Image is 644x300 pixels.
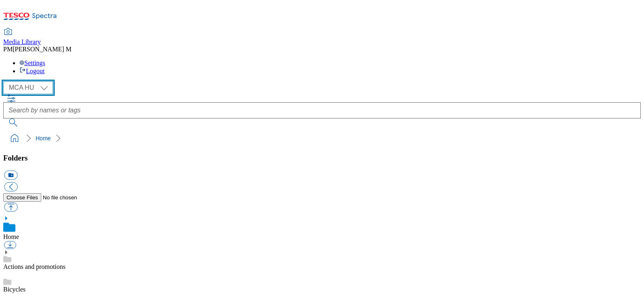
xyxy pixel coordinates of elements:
a: Settings [19,59,45,66]
input: Search by names or tags [3,102,641,118]
span: PM [3,46,13,53]
h3: Folders [3,154,641,163]
a: Actions and promotions [3,263,66,270]
span: [PERSON_NAME] M [13,46,71,53]
a: Logout [19,68,45,74]
nav: breadcrumb [3,131,641,146]
a: Home [3,233,19,240]
a: Bicycles [3,286,26,293]
span: Media Library [3,38,41,45]
a: Media Library [3,29,41,46]
a: home [8,132,21,145]
a: Home [36,135,51,142]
